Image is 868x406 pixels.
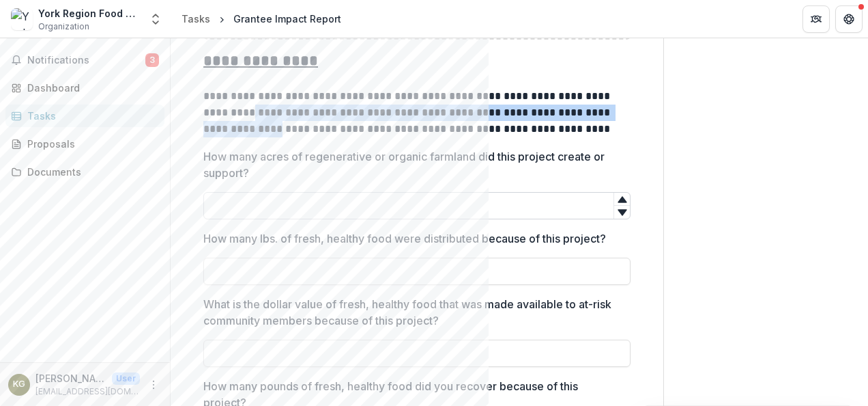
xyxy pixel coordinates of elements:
[203,148,622,181] p: How many acres of regenerative or organic farmland did this project create or support?
[13,380,25,389] div: Kate Graevette
[27,137,154,151] div: Proposals
[176,9,347,29] nav: breadcrumb
[35,385,140,398] p: [EMAIL_ADDRESS][DOMAIN_NAME]
[802,5,830,33] button: Partners
[5,161,164,183] a: Documents
[27,81,154,95] div: Dashboard
[27,55,145,66] span: Notifications
[112,373,140,385] p: User
[5,49,164,71] button: Notifications3
[27,109,154,123] div: Tasks
[203,230,606,247] p: How many lbs. of fresh, healthy food were distributed because of this project?
[35,371,106,385] p: [PERSON_NAME]
[233,12,341,26] div: Grantee Impact Report
[203,296,622,329] p: What is the dollar value of fresh, healthy food that was made available to at-risk community memb...
[27,165,154,179] div: Documents
[38,21,89,33] span: Organization
[5,77,164,99] a: Dashboard
[182,12,210,26] div: Tasks
[835,5,863,33] button: Get Help
[145,377,162,393] button: More
[5,105,164,127] a: Tasks
[145,53,159,67] span: 3
[11,8,33,30] img: York Region Food Network
[5,133,164,155] a: Proposals
[38,6,141,21] div: York Region Food Network
[176,9,216,29] a: Tasks
[146,5,165,33] button: Open entity switcher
